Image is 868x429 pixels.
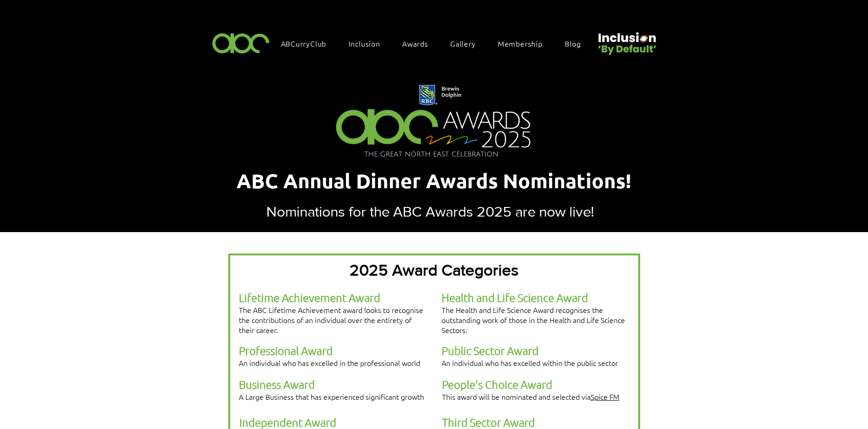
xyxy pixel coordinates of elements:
span: Gallery [450,38,476,48]
span: ABC Annual Dinner Awards Nominations! [237,168,631,193]
span: Membership [498,38,543,48]
span: Blog [565,38,581,48]
span: Professional Award [239,344,333,357]
div: Awards [398,34,442,53]
span: This award will be nominated and selected via [442,392,620,402]
span: The ABC Lifetime Achievement award looks to recognise the contributions of an individual over the... [239,305,423,335]
span: Third Sector Award [442,415,535,429]
span: Awards [402,38,428,48]
img: Untitled design (22).png [595,25,658,56]
span: 2025 Award Categories [350,261,518,279]
span: Business Award [239,377,315,391]
nav: Site [276,34,595,53]
a: Gallery [446,34,490,53]
span: Health and Life Science Award [442,291,588,304]
span: Nominations for the ABC Awards 2025 are now live! [266,203,594,219]
a: ABCurryClub [276,34,340,53]
img: ABC-Logo-Blank-Background-01-01-2.png [210,29,273,56]
span: Public Sector Award [442,344,539,357]
a: Blog [560,34,594,53]
a: Spice FM [591,392,620,402]
div: Inclusion [344,34,394,53]
span: Inclusion [349,38,380,48]
span: The Health and Life Science Award recognises the outstanding work of those in the Health and Life... [442,305,625,335]
img: Northern Insights Double Pager Apr 2025.png [324,72,544,171]
span: Independent Award [239,415,336,429]
span: A Large Business that has experienced significant growth [239,392,424,402]
span: People's Choice Award [442,377,552,391]
span: An individual who has excelled within the public sector [442,358,618,368]
span: Lifetime Achievement Award [239,291,380,304]
span: ABCurryClub [281,38,327,48]
span: An individual who has excelled in the professional world [239,358,420,368]
a: Membership [493,34,556,53]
